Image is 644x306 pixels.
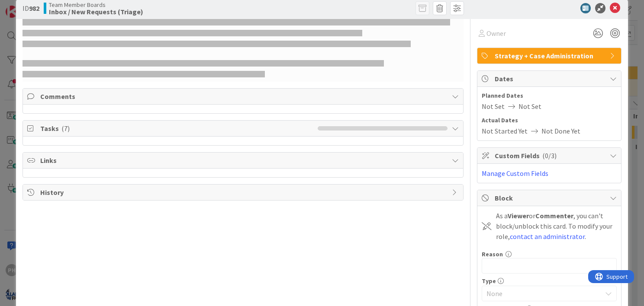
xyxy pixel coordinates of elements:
[510,232,585,241] a: contact an administrator
[49,8,143,15] b: Inbox / New Requests (Triage)
[541,126,580,136] span: Not Done Yet
[40,91,448,102] span: Comments
[61,124,70,133] span: ( 7 )
[495,51,605,61] span: Strategy + Case Administration
[496,210,617,242] div: As a or , you can't block/unblock this card. To modify your role, .
[482,278,496,284] span: Type
[40,187,448,198] span: History
[535,211,573,220] b: Commenter
[23,3,39,13] span: ID
[40,155,448,166] span: Links
[495,150,605,161] span: Custom Fields
[495,73,605,84] span: Dates
[486,28,506,38] span: Owner
[518,101,541,112] span: Not Set
[482,126,528,136] span: Not Started Yet
[495,193,605,203] span: Block
[18,1,39,12] span: Support
[482,91,617,100] span: Planned Dates
[482,250,503,258] label: Reason
[482,116,617,125] span: Actual Dates
[482,169,548,178] a: Manage Custom Fields
[29,4,39,13] b: 982
[542,151,557,160] span: ( 0/3 )
[508,211,529,220] b: Viewer
[486,287,597,300] span: None
[49,1,143,8] span: Team Member Boards
[482,101,505,112] span: Not Set
[40,123,313,134] span: Tasks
